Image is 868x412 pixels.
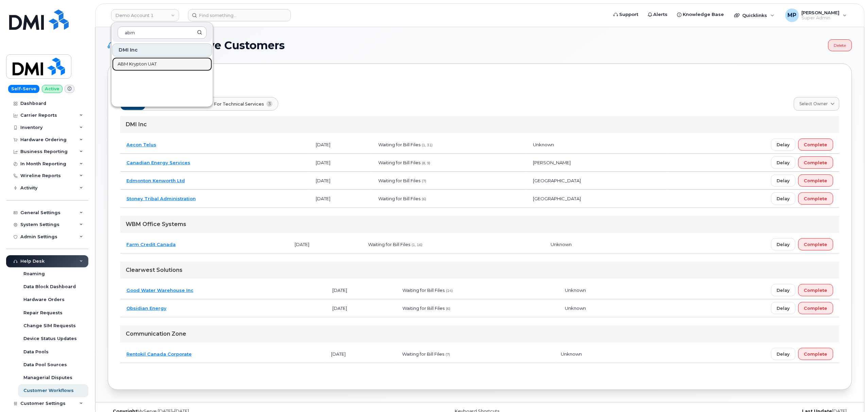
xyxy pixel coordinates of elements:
[828,39,852,51] a: Delete
[798,192,833,205] button: Complete
[126,242,176,247] a: Farm Credit Canada
[120,325,839,342] div: Communication Zone
[777,142,790,148] span: Delay
[325,345,396,363] td: [DATE]
[777,351,790,357] span: Delay
[804,195,828,202] span: Complete
[118,61,157,68] span: ABM Krypton UAT
[126,287,193,293] a: Good Water Warehouse Inc
[368,242,411,247] span: Waiting for Bill Files
[798,238,833,250] button: Complete
[771,138,796,151] button: Delay
[533,160,571,165] span: [PERSON_NAME]
[771,284,796,296] button: Delay
[771,174,796,187] button: Delay
[804,305,828,312] span: Complete
[112,43,212,57] div: DMI Inc
[771,348,796,360] button: Delay
[402,287,445,293] span: Waiting for Bill Files
[798,348,833,360] button: Complete
[565,287,586,293] span: Unknown
[214,101,264,107] span: For Technical Services
[777,160,790,166] span: Delay
[551,242,572,247] span: Unknown
[771,192,796,205] button: Delay
[266,101,273,107] span: 3
[565,305,586,311] span: Unknown
[804,142,828,148] span: Complete
[798,156,833,169] button: Complete
[112,57,212,71] a: ABM Krypton UAT
[804,241,828,248] span: Complete
[402,351,444,357] span: Waiting for Bill Files
[310,136,372,154] td: [DATE]
[326,281,396,299] td: [DATE]
[120,216,839,233] div: WBM Office Systems
[126,196,196,201] a: Stoney Tribal Administration
[310,172,372,190] td: [DATE]
[126,351,192,357] a: Rentokil Canada Corporate
[777,305,790,312] span: Delay
[310,190,372,208] td: [DATE]
[771,302,796,314] button: Delay
[804,287,828,294] span: Complete
[126,160,190,165] a: Canadian Energy Services
[446,306,450,311] span: (6)
[126,305,167,311] a: Obsidian Energy
[533,142,554,147] span: Unknown
[378,196,420,201] span: Waiting for Bill Files
[326,299,396,317] td: [DATE]
[771,238,796,250] button: Delay
[533,178,581,183] span: [GEOGRAPHIC_DATA]
[412,243,423,247] span: (1, 16)
[378,160,420,165] span: Waiting for Bill Files
[777,241,790,248] span: Delay
[126,142,156,147] a: Aecon Telus
[561,351,582,357] span: Unknown
[804,160,828,166] span: Complete
[798,284,833,296] button: Complete
[798,138,833,151] button: Complete
[798,302,833,314] button: Complete
[378,178,420,183] span: Waiting for Bill Files
[120,262,839,279] div: Clearwest Solutions
[402,305,445,311] span: Waiting for Bill Files
[777,195,790,202] span: Delay
[777,177,790,184] span: Delay
[310,154,372,172] td: [DATE]
[804,351,828,357] span: Complete
[378,142,420,147] span: Waiting for Bill Files
[771,156,796,169] button: Delay
[777,287,790,294] span: Delay
[798,174,833,187] button: Complete
[118,26,207,39] input: Search
[422,161,430,165] span: (8, 9)
[446,288,453,293] span: (14)
[804,177,828,184] span: Complete
[422,179,426,183] span: (7)
[422,143,433,147] span: (1, 31)
[794,97,839,111] a: Select Owner
[289,236,362,254] td: [DATE]
[422,197,426,201] span: (6)
[120,116,839,133] div: DMI Inc
[126,178,185,183] a: Edmonton Kenworth Ltd
[446,352,450,357] span: (7)
[533,196,581,201] span: [GEOGRAPHIC_DATA]
[800,101,828,107] span: Select Owner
